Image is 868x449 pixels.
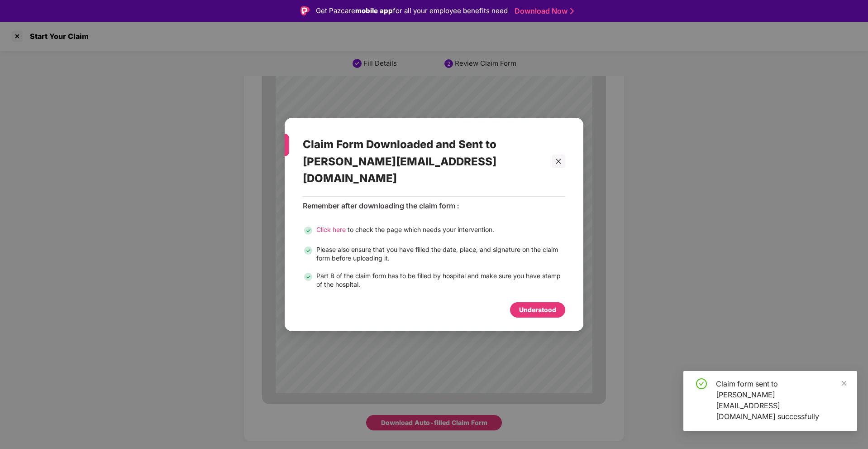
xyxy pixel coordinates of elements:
div: Part B of the claim form has to be filled by hospital and make sure you have stamp of the hospital. [316,271,565,289]
div: Claim Form Downloaded and Sent to [PERSON_NAME][EMAIL_ADDRESS][DOMAIN_NAME] [303,127,544,196]
img: svg+xml;base64,PHN2ZyB3aWR0aD0iMjQiIGhlaWdodD0iMjQiIHZpZXdCb3g9IjAgMCAyNCAyNCIgZmlsbD0ibm9uZSIgeG... [303,271,314,282]
span: check-circle [696,378,707,389]
img: svg+xml;base64,PHN2ZyB3aWR0aD0iMjQiIGhlaWdodD0iMjQiIHZpZXdCb3g9IjAgMCAyNCAyNCIgZmlsbD0ibm9uZSIgeG... [303,225,314,236]
div: to check the page which needs your intervention. [316,225,494,236]
div: Claim form sent to [PERSON_NAME][EMAIL_ADDRESS][DOMAIN_NAME] successfully [716,378,846,422]
img: Stroke [570,6,574,16]
img: Logo [300,6,310,15]
span: close [841,380,847,386]
span: Click here [316,226,346,233]
div: Get Pazcare for all your employee benefits need [316,5,508,16]
div: Please also ensure that you have filled the date, place, and signature on the claim form before u... [316,245,565,262]
strong: mobile app [355,6,393,15]
span: close [555,158,562,164]
div: Remember after downloading the claim form : [303,201,565,211]
img: svg+xml;base64,PHN2ZyB3aWR0aD0iMjQiIGhlaWdodD0iMjQiIHZpZXdCb3g9IjAgMCAyNCAyNCIgZmlsbD0ibm9uZSIgeG... [303,245,314,256]
div: Understood [519,305,556,315]
a: Download Now [515,6,571,16]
